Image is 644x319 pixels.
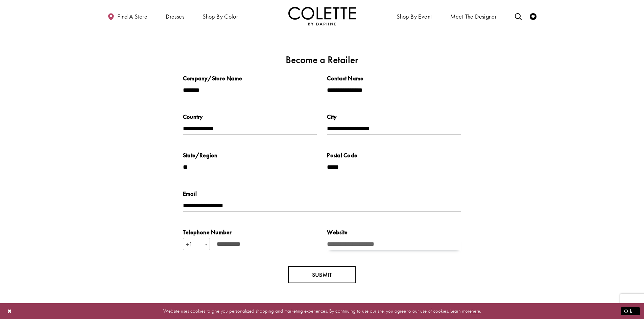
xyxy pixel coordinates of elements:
label: Postal Code [327,151,461,159]
span: Meet the designer [450,13,497,20]
span: Dresses [164,7,186,25]
a: Find a store [106,7,149,25]
input: Enter Contact Name [327,84,461,96]
label: City [327,113,461,121]
input: Enter Telephone Number [217,238,317,250]
img: Colette by Daphne [288,7,356,25]
span: Shop by color [201,7,240,25]
span: Find a store [117,13,147,20]
input: Enter Postal Code [327,161,461,173]
span: Shop By Event [395,7,433,25]
input: Enter Email [183,200,461,212]
label: Telephone Number [183,228,317,236]
span: Dresses [166,13,184,20]
form: Become a Retailer [183,74,461,283]
a: here [472,308,480,314]
label: Country [183,113,317,121]
h2: Become a Retailer [111,54,533,65]
span: Shop By Event [397,13,432,20]
label: Email [183,190,461,198]
button: SUBMIT [288,266,356,283]
span: Shop by color [202,13,238,20]
span: +1 Canada [183,238,210,250]
input: Enter City [327,123,461,135]
span: +1 Canada [183,238,210,250]
label: Company/Store Name [183,74,317,82]
a: Visit Home Page [288,7,356,25]
button: Close Dialog [4,305,16,317]
input: Enter State/Region [183,161,317,173]
input: Enter Country [183,123,317,135]
input: Enter Website [327,238,461,250]
input: Enter Company/Store Name [183,84,317,96]
label: State/Region [183,151,317,159]
a: Check Wishlist [528,7,538,25]
label: Website [327,228,461,236]
p: Website uses cookies to give you personalized shopping and marketing experiences. By continuing t... [49,307,595,316]
button: Submit Dialog [621,307,640,315]
a: Toggle search [513,7,523,25]
a: Meet the designer [449,7,499,25]
label: Contact Name [327,74,461,82]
